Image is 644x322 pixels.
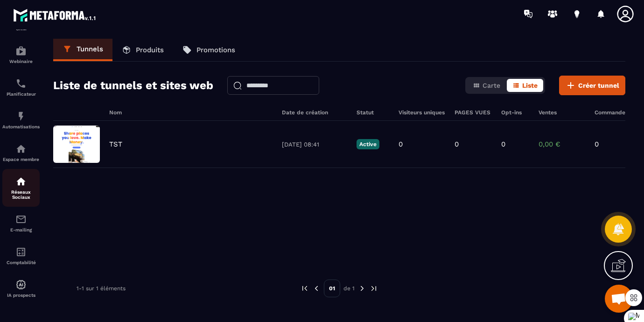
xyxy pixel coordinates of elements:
[2,157,40,162] p: Espace membre
[2,59,40,64] p: Webinaire
[109,140,122,148] p: TST
[399,109,445,116] h6: Visiteurs uniques
[522,82,538,89] span: Liste
[501,109,529,116] h6: Opt-ins
[2,71,40,104] a: schedulerschedulerPlanificateur
[15,176,27,187] img: social-network
[483,82,500,89] span: Carte
[539,109,585,116] h6: Ventes
[2,136,40,169] a: automationsautomationsEspace membre
[467,79,506,92] button: Carte
[2,207,40,239] a: emailemailE-mailing
[343,285,355,292] p: de 1
[399,140,403,148] p: 0
[301,284,309,293] img: prev
[77,285,126,292] p: 1-1 sur 1 éléments
[15,45,27,56] img: automations
[595,109,628,116] h6: Commandes
[357,139,379,149] p: Active
[173,39,245,61] a: Promotions
[539,140,585,148] p: 0,00 €
[324,280,340,297] p: 01
[2,91,40,97] p: Planificateur
[595,140,623,148] p: 0
[312,284,321,293] img: prev
[2,227,40,232] p: E-mailing
[112,39,173,61] a: Produits
[53,39,112,61] a: Tunnels
[282,109,347,116] h6: Date de création
[2,189,40,200] p: Réseaux Sociaux
[559,76,625,95] button: Créer tunnel
[196,46,235,54] p: Promotions
[605,285,633,313] a: Ouvrir le chat
[53,76,213,95] h2: Liste de tunnels et sites web
[15,214,27,225] img: email
[2,293,40,298] p: IA prospects
[501,140,505,148] p: 0
[2,38,40,71] a: automationsautomationsWebinaire
[282,141,347,148] p: [DATE] 08:41
[455,140,459,148] p: 0
[2,169,40,207] a: social-networksocial-networkRéseaux Sociaux
[15,78,27,89] img: scheduler
[578,81,619,90] span: Créer tunnel
[455,109,492,116] h6: PAGES VUES
[15,279,27,290] img: automations
[357,109,389,116] h6: Statut
[507,79,543,92] button: Liste
[77,45,103,53] p: Tunnels
[358,284,366,293] img: next
[15,246,27,258] img: accountant
[2,239,40,272] a: accountantaccountantComptabilité
[13,7,97,23] img: logo
[15,143,27,154] img: automations
[2,104,40,136] a: automationsautomationsAutomatisations
[15,111,27,122] img: automations
[2,124,40,129] p: Automatisations
[2,260,40,265] p: Comptabilité
[370,284,378,293] img: next
[53,126,100,163] img: image
[109,109,273,116] h6: Nom
[136,46,164,54] p: Produits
